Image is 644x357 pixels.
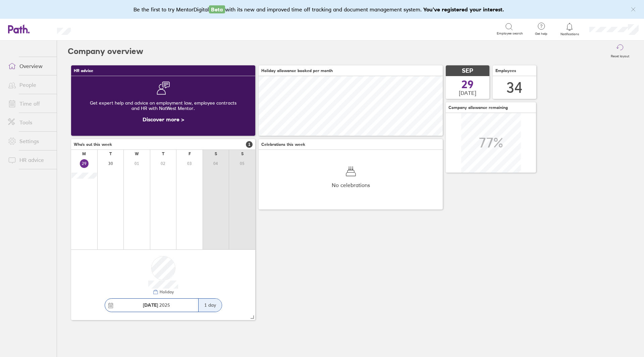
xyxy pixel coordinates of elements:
div: Search [89,26,106,32]
strong: [DATE] [143,302,158,308]
span: Employee search [497,32,523,36]
a: Settings [3,134,57,148]
span: 1 [246,141,253,148]
span: No celebrations [332,182,370,188]
div: T [162,152,164,156]
a: Tools [3,116,57,129]
a: HR advice [3,153,57,167]
div: 1 day [198,299,222,312]
span: 2025 [143,302,170,308]
label: Reset layout [607,52,633,58]
span: Celebrations this week [261,142,305,147]
div: T [109,152,112,156]
b: You've registered your interest. [423,6,504,13]
div: W [135,152,139,156]
span: Employees [495,68,516,73]
div: 34 [506,79,523,96]
span: [DATE] [459,90,476,96]
span: Holiday allowance booked per month [261,68,333,73]
span: HR advice [74,68,93,73]
span: Beta [209,5,225,13]
a: Discover more > [143,116,184,123]
div: F [189,152,191,156]
div: Holiday [158,290,174,294]
div: S [241,152,244,156]
span: 29 [462,79,474,90]
a: People [3,78,57,92]
div: M [82,152,86,156]
button: Reset layout [607,41,633,62]
span: Who's out this week [74,142,112,147]
span: Company allowance remaining [448,105,508,110]
div: S [215,152,217,156]
span: Get help [530,32,552,36]
a: Overview [3,59,57,73]
a: Notifications [559,22,581,36]
a: Time off [3,97,57,110]
span: Notifications [559,32,581,36]
div: Be the first to try MentorDigital with its new and improved time off tracking and document manage... [133,5,511,13]
span: SEP [462,67,473,74]
div: Get expert help and advice on employment law, employee contracts and HR with NatWest Mentor. [76,95,250,116]
h2: Company overview [68,41,143,62]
